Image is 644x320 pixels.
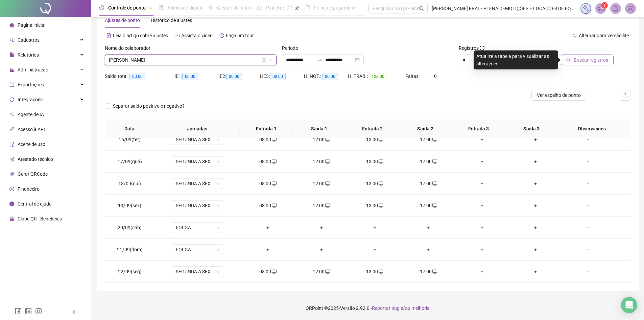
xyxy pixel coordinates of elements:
[563,125,620,132] span: Observações
[354,268,396,275] div: 13:00
[461,224,503,231] div: +
[118,203,141,208] span: 19/09(sex)
[399,120,452,138] th: Saída 2
[405,73,421,79] span: Faltas:
[167,5,202,10] span: Admissão digital
[579,33,629,38] span: Alternar para versão lite
[176,134,220,145] span: SEGUNDA A SEXTA ADMINISTRATIVO
[558,120,625,138] th: Observações
[148,6,152,10] span: pushpin
[18,82,44,87] span: Exportações
[246,246,289,253] div: +
[514,268,557,275] div: +
[514,246,557,253] div: +
[354,202,396,209] div: 13:00
[480,46,484,50] span: info-circle
[452,120,505,138] th: Entrada 3
[432,159,437,164] span: desktop
[176,178,220,189] span: SEGUNDA A SEXTA ADMINISTRATIVO
[18,216,62,221] span: Clube QR - Beneficios
[603,3,606,8] span: 1
[172,72,216,80] div: HE 1:
[246,202,289,209] div: 08:00
[271,269,277,274] span: desktop
[378,159,383,164] span: desktop
[181,33,213,38] span: Assista o vídeo
[514,202,557,209] div: +
[159,5,163,10] span: file-done
[461,246,503,253] div: +
[9,52,14,57] span: file
[109,55,272,65] span: ANTONIO RODRIGUES NETO DE OLIVEIRA
[419,6,424,11] span: search
[300,180,342,187] div: 12:00
[154,120,240,138] th: Jornadas
[9,23,14,27] span: home
[226,73,242,80] span: 00:00
[240,120,293,138] th: Entrada 1
[176,244,220,255] span: FOLGA
[354,180,396,187] div: 13:00
[305,5,310,10] span: book
[110,102,187,110] span: Separar saldo positivo e negativo?
[182,73,198,80] span: 00:00
[18,97,43,102] span: Integrações
[293,120,346,138] th: Saída 1
[72,310,76,314] span: left
[99,5,104,10] span: clock-circle
[572,33,577,38] span: swap
[601,2,608,9] sup: 1
[295,6,299,10] span: pushpin
[407,202,450,209] div: 17:00
[176,200,220,211] span: SEGUNDA A SEXTA ADMINISTRATIVO
[18,127,45,132] span: Acesso à API
[625,3,636,14] img: 64922
[18,22,45,28] span: Página inicial
[568,136,608,143] div: -
[18,156,53,162] span: Atestado técnico
[407,268,450,275] div: 17:00
[568,202,608,209] div: -
[9,216,14,221] span: gift
[317,57,323,63] span: swap-right
[106,33,111,38] span: file-text
[105,72,172,80] div: Saldo total:
[432,203,437,208] span: desktop
[271,181,277,186] span: desktop
[432,5,576,12] span: [PERSON_NAME] FRAT - PLENA DEMOLIÇÕES E LOCAÇÕES DE EQUIPAMEN
[378,181,383,186] span: desktop
[9,97,14,102] span: sync
[9,201,14,206] span: info-circle
[354,136,396,143] div: 13:00
[461,136,503,143] div: +
[300,246,342,253] div: +
[175,33,180,38] span: youtube
[18,37,40,43] span: Cadastros
[129,73,145,80] span: 00:00
[531,90,586,101] button: Ver espelho de ponto
[354,224,396,231] div: +
[613,5,619,12] span: bell
[113,33,168,38] span: Leia o artigo sobre ajustes
[117,247,143,252] span: 21/09(dom)
[568,180,608,187] div: -
[474,50,558,69] div: Atualize a tabela para visualizar as alterações
[514,136,557,143] div: +
[432,269,437,274] span: desktop
[459,44,484,52] span: Registros
[266,5,292,10] span: Painel do DP
[325,203,330,208] span: desktop
[118,269,142,274] span: 22/09(seg)
[300,202,342,209] div: 12:00
[118,181,141,186] span: 18/09(qui)
[176,266,220,277] span: SEGUNDA A SEXTA ADMINISTRATIVO
[582,5,590,12] img: sparkle-icon.fc2bf0ac1784a2077858766a79e2daf3.svg
[9,82,14,87] span: export
[9,67,14,72] span: lock
[15,308,22,315] span: facebook
[246,158,289,165] div: 08:00
[105,18,140,23] span: Ajustes de ponto
[9,172,14,176] span: qrcode
[432,181,437,186] span: desktop
[262,58,266,62] span: filter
